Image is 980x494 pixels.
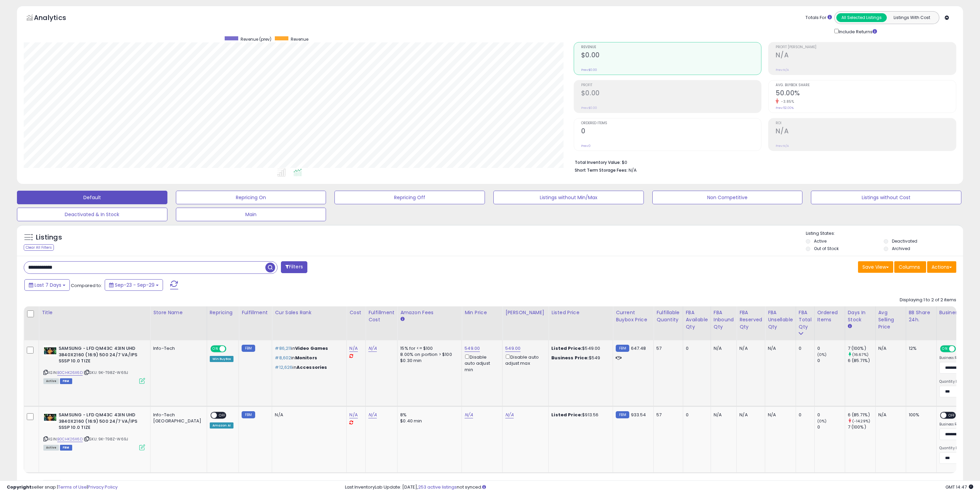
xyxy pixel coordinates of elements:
[115,282,155,288] span: Sep-23 - Sep-29
[629,167,637,173] span: N/A
[43,378,59,384] span: All listings currently available for purchase on Amazon
[652,191,803,204] button: Non Competitive
[817,358,845,364] div: 0
[776,121,956,125] span: ROI
[551,345,608,351] div: $549.00
[400,351,456,358] div: 8.00% on portion > $100
[36,233,62,242] h5: Listings
[909,309,934,323] div: BB Share 24h.
[275,345,341,351] p: in
[345,484,973,491] div: Last InventoryLab Update: [DATE], not synced.
[714,345,732,351] div: N/A
[35,282,61,288] span: Last 7 Days
[768,345,791,351] div: N/A
[84,436,128,442] span: | SKU: 9K-T98Z-W69J
[24,244,54,251] div: Clear All Filters
[858,261,893,273] button: Save View
[946,413,957,418] span: OFF
[656,412,677,418] div: 57
[275,309,344,316] div: Cur Sales Rank
[211,346,220,352] span: ON
[894,261,926,273] button: Columns
[368,309,394,323] div: Fulfillment Cost
[909,412,931,418] div: 100%
[817,418,827,424] small: (0%)
[941,346,949,352] span: ON
[349,345,358,352] a: N/A
[776,89,956,98] h2: 50.00%
[368,345,376,352] a: N/A
[241,36,271,42] span: Revenue (prev)
[505,309,546,316] div: [PERSON_NAME]
[368,412,376,418] a: N/A
[43,345,145,383] div: ASIN:
[43,412,57,423] img: 51HKJCkDDpL._SL40_.jpg
[505,412,513,418] a: N/A
[551,412,582,418] b: Listed Price:
[817,352,827,357] small: (0%)
[686,309,708,330] div: FBA Available Qty
[575,159,621,165] b: Total Inventory Value:
[217,413,228,418] span: OFF
[505,353,543,366] div: Disable auto adjust max
[225,346,236,352] span: OFF
[295,355,317,361] span: Monitors
[84,370,128,375] span: | SKU: 9K-T98Z-W69J
[616,411,629,418] small: FBM
[334,191,485,204] button: Repricing Off
[153,309,204,316] div: Store Name
[776,68,789,72] small: Prev: N/A
[768,412,791,418] div: N/A
[581,106,597,110] small: Prev: $0.00
[892,246,910,251] label: Archived
[57,370,83,376] a: B0CHK26X6D
[57,436,83,442] a: B0CHK26X6D
[714,309,734,330] div: FBA inbound Qty
[739,309,762,330] div: FBA Reserved Qty
[616,309,651,323] div: Current Buybox Price
[799,412,809,418] div: 0
[275,412,341,418] div: N/A
[295,345,328,351] span: Video Games
[779,99,794,104] small: -3.85%
[829,27,885,35] div: Include Returns
[17,191,167,204] button: Default
[176,208,326,221] button: Main
[176,191,326,204] button: Repricing On
[616,345,629,352] small: FBM
[852,418,870,424] small: (-14.29%)
[776,45,956,49] span: Profit [PERSON_NAME]
[686,412,706,418] div: 0
[551,355,608,361] div: $549
[848,345,875,351] div: 7 (100%)
[852,352,869,357] small: (16.67%)
[814,238,826,244] label: Active
[400,309,459,316] div: Amazon Fees
[631,345,646,351] span: 647.48
[878,309,903,330] div: Avg Selling Price
[776,83,956,87] span: Avg. Buybox Share
[581,121,761,125] span: Ordered Items
[848,323,852,329] small: Days In Stock.
[848,309,873,323] div: Days In Stock
[955,346,965,352] span: OFF
[739,345,760,351] div: N/A
[848,424,875,430] div: 7 (100%)
[900,297,956,303] div: Displaying 1 to 2 of 2 items
[400,358,456,364] div: $0.30 min
[17,208,167,221] button: Deactivated & In Stock
[42,309,147,316] div: Title
[43,412,145,450] div: ASIN:
[153,412,202,424] div: Info-Tech [GEOGRAPHIC_DATA]
[34,13,79,24] h5: Analytics
[400,412,456,418] div: 8%
[418,484,457,490] a: 253 active listings
[275,364,341,370] p: in
[817,309,842,323] div: Ordered Items
[806,230,963,237] p: Listing States:
[581,68,597,72] small: Prev: $0.00
[275,355,341,361] p: in
[768,309,793,330] div: FBA Unsellable Qty
[43,445,59,451] span: All listings currently available for purchase on Amazon
[291,36,308,42] span: Revenue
